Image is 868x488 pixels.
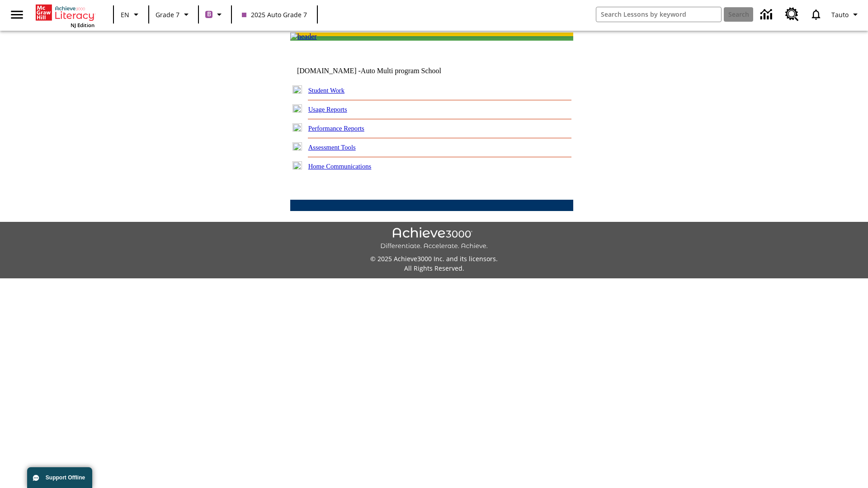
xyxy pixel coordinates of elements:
button: Language: EN, Select a language [117,6,146,23]
img: plus.gif [292,161,302,169]
a: Home Communications [308,163,372,170]
a: Resource Center, Will open in new tab [780,2,804,27]
a: Usage Reports [308,106,347,113]
span: B [207,9,211,20]
a: Notifications [804,3,828,26]
a: Data Center [755,2,780,27]
td: [DOMAIN_NAME] - [297,67,463,75]
button: Boost Class color is purple. Change class color [202,6,228,23]
span: Grade 7 [156,10,179,19]
a: Student Work [308,87,344,94]
button: Profile/Settings [828,6,864,23]
span: EN [121,10,129,19]
span: Tauto [831,10,849,19]
button: Open side menu [4,1,30,28]
input: search field [596,7,721,22]
img: header [290,33,317,41]
span: NJ Edition [71,22,94,28]
a: Performance Reports [308,125,364,132]
img: plus.gif [292,85,302,94]
img: plus.gif [292,123,302,131]
button: Support Offline [27,467,92,488]
img: plus.gif [292,104,302,113]
img: plus.gif [292,142,302,150]
span: 2025 Auto Grade 7 [242,10,307,19]
button: Grade: Grade 7, Select a grade [152,6,195,23]
span: Support Offline [46,474,85,481]
div: Home [36,3,94,28]
nobr: Auto Multi program School [361,67,441,75]
a: Assessment Tools [308,144,356,151]
img: Achieve3000 Differentiate Accelerate Achieve [380,227,488,250]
